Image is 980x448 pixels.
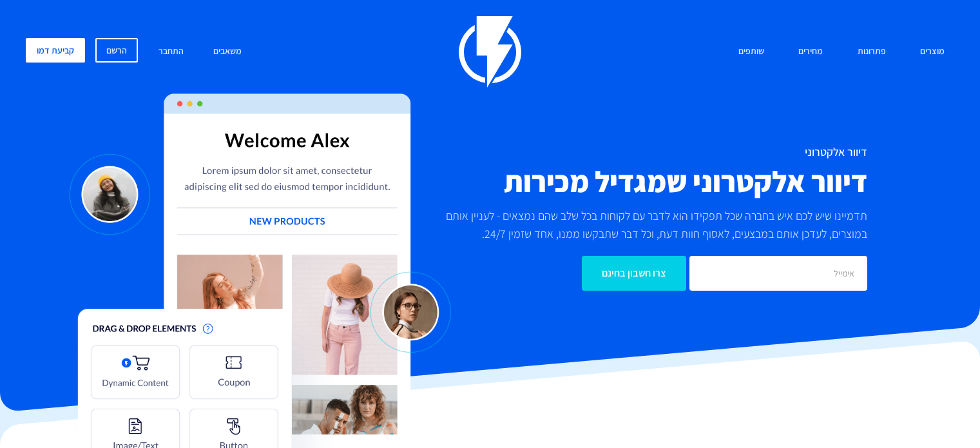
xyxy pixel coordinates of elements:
h2: דיוור אלקטרוני שמגדיל מכירות [422,165,867,197]
a: שותפים [729,38,774,66]
input: אימייל [689,256,867,291]
a: משאבים [204,38,251,66]
a: מחירים [789,38,832,66]
a: התחבר [149,38,193,66]
a: פתרונות [848,38,896,66]
a: קביעת דמו [26,38,85,63]
input: צרו חשבון בחינם [582,256,686,291]
a: הרשם [95,38,138,63]
h1: דיוור אלקטרוני [422,146,867,159]
p: תדמיינו שיש לכם איש בחברה שכל תפקידו הוא לדבר עם לקוחות בכל שלב שהם נמצאים - לעניין אותם במוצרים,... [422,207,867,243]
a: מוצרים [910,38,954,66]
